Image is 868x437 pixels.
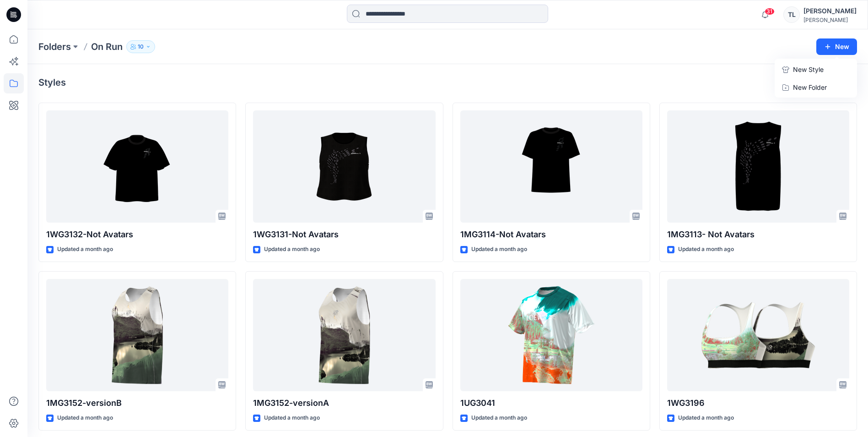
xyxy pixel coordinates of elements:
a: 1WG3196 [667,279,849,391]
a: 1MG3114-Not Avatars [460,110,642,223]
button: New [816,38,857,55]
p: 1MG3152-versionB [46,397,228,410]
p: Updated a month ago [678,245,734,254]
a: Folders [38,40,71,53]
p: Updated a month ago [471,245,527,254]
a: 1MG3152-versionA [253,279,435,391]
p: Updated a month ago [57,413,113,423]
div: TL [783,6,800,23]
p: 1WG3196 [667,397,849,410]
a: 1MG3152-versionB [46,279,228,391]
p: 1MG3114-Not Avatars [460,228,642,241]
p: New Folder [793,82,827,92]
p: Updated a month ago [264,413,320,423]
p: 1UG3041 [460,397,642,410]
p: Updated a month ago [471,413,527,423]
p: 1WG3131-Not Avatars [253,228,435,241]
a: 1MG3113- Not Avatars [667,110,849,223]
a: 1UG3041 [460,279,642,391]
p: Updated a month ago [264,245,320,254]
p: 1WG3132-Not Avatars [46,228,228,241]
p: Updated a month ago [57,245,113,254]
p: On Run [91,40,123,53]
div: [PERSON_NAME] [803,16,857,23]
button: 10 [126,40,155,53]
div: [PERSON_NAME] [803,5,857,16]
p: 1MG3152-versionA [253,397,435,410]
p: Updated a month ago [678,413,734,423]
h4: Styles [38,77,66,88]
a: 1WG3131-Not Avatars [253,110,435,223]
p: 1MG3113- Not Avatars [667,228,849,241]
a: 1WG3132-Not Avatars [46,110,228,223]
p: New Style [793,64,824,75]
a: New Style [776,60,855,79]
p: 10 [138,42,144,52]
span: 31 [765,8,775,15]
